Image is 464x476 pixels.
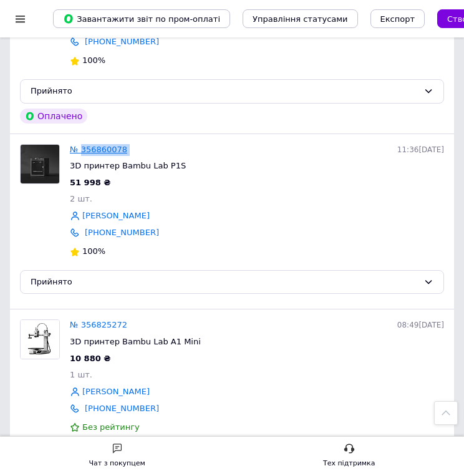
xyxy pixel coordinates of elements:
a: [PHONE_NUMBER] [85,404,159,413]
div: Прийнято [31,85,418,98]
img: Фото товару [21,145,59,183]
span: 10 880 ₴ [70,354,110,363]
div: Оплачено [20,109,87,124]
button: Управління статусами [243,9,358,28]
span: 1 шт. [70,370,92,379]
button: Завантажити звіт по пром-оплаті [53,9,230,28]
div: Чат з покупцем [89,457,145,470]
span: 11:36[DATE] [397,145,444,154]
span: 3D принтер Bambu Lab P1S [70,161,186,170]
span: 100% [82,56,105,65]
span: 51 998 ₴ [70,178,110,187]
span: 2 шт. [70,194,92,203]
a: № 356825272 [70,320,127,329]
span: Завантажити звіт по пром-оплаті [63,13,220,24]
span: Управління статусами [253,14,348,24]
span: Без рейтингу [82,422,140,432]
a: [PHONE_NUMBER] [85,228,159,237]
a: [PERSON_NAME] [82,210,150,222]
a: [PERSON_NAME] [82,386,150,398]
img: Фото товару [21,320,59,359]
span: 100% [82,246,105,256]
span: 08:49[DATE] [397,321,444,329]
a: Фото товару [20,144,60,184]
button: Експорт [370,9,425,28]
div: Тех підтримка [323,457,375,470]
a: № 356860078 [70,145,127,154]
a: [PHONE_NUMBER] [85,37,159,46]
div: Прийнято [31,276,418,289]
span: 3D принтер Bambu Lab A1 Mini [70,337,201,346]
span: Експорт [380,14,415,24]
a: Фото товару [20,319,60,359]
